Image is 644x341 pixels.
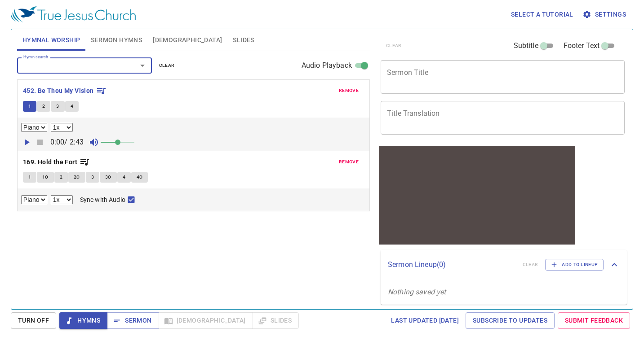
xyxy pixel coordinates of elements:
span: clear [159,61,175,70]
span: Add to Lineup [551,261,598,269]
span: 2 [60,173,62,181]
span: Hymns [67,315,100,326]
a: Submit Feedback [558,312,630,329]
button: 2 [37,101,50,112]
span: remove [339,158,359,166]
b: 169. Hold the Fort [23,157,77,168]
button: 1 [23,101,36,112]
span: Sermon Hymns [91,35,142,46]
span: Subscribe to Updates [473,315,547,326]
span: Last updated [DATE] [391,315,459,326]
button: Hymns [59,312,107,329]
b: 452. Be Thou My Vision [23,85,94,96]
select: Playback Rate [51,123,73,132]
span: 3 [91,173,94,181]
button: 1 [23,172,36,183]
span: Footer Text [564,40,600,51]
span: Subtitle [514,40,538,51]
span: Select a tutorial [511,9,573,20]
button: Select a tutorial [507,6,577,23]
span: 1 [28,102,31,110]
a: Subscribe to Updates [466,312,555,329]
span: Slides [233,35,254,46]
i: Nothing saved yet [388,288,446,296]
span: Hymnal Worship [22,35,80,46]
span: Settings [584,9,626,20]
span: 2C [74,173,80,181]
button: Add to Lineup [545,259,604,271]
button: 4 [117,172,131,183]
p: Sermon Lineup ( 0 ) [388,259,515,270]
p: 0:00 / 2:43 [47,137,88,148]
span: 4C [137,173,143,181]
span: 4 [71,102,73,110]
button: 1C [37,172,54,183]
div: Sermon Lineup(0)clearAdd to Lineup [381,250,627,280]
span: Sync with Audio [80,195,125,205]
span: [DEMOGRAPHIC_DATA] [153,35,222,46]
button: Sermon [107,312,159,329]
img: True Jesus Church [11,6,136,22]
span: 3 [56,102,59,110]
button: 2 [54,172,68,183]
span: 4 [123,173,125,181]
button: remove [333,157,364,167]
select: Select Track [21,123,47,132]
span: Sermon [114,315,151,326]
button: 3C [100,172,117,183]
span: Submit Feedback [565,315,623,326]
button: clear [154,60,180,71]
button: 3 [86,172,99,183]
span: 1C [42,173,49,181]
span: Turn Off [18,315,49,326]
button: 169. Hold the Fort [23,157,90,168]
button: 2C [68,172,85,183]
button: Open [136,59,149,72]
span: 2 [42,102,45,110]
span: Audio Playback [302,60,352,71]
iframe: from-child [377,144,577,246]
button: remove [333,85,364,96]
span: 1 [28,173,31,181]
button: 452. Be Thou My Vision [23,85,107,96]
select: Playback Rate [51,195,73,204]
button: 3 [51,101,64,112]
button: Settings [581,6,630,23]
select: Select Track [21,195,47,204]
span: remove [339,87,359,95]
button: 4C [131,172,148,183]
button: Turn Off [11,312,56,329]
a: Last updated [DATE] [387,312,462,329]
span: 3C [105,173,111,181]
button: 4 [65,101,79,112]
